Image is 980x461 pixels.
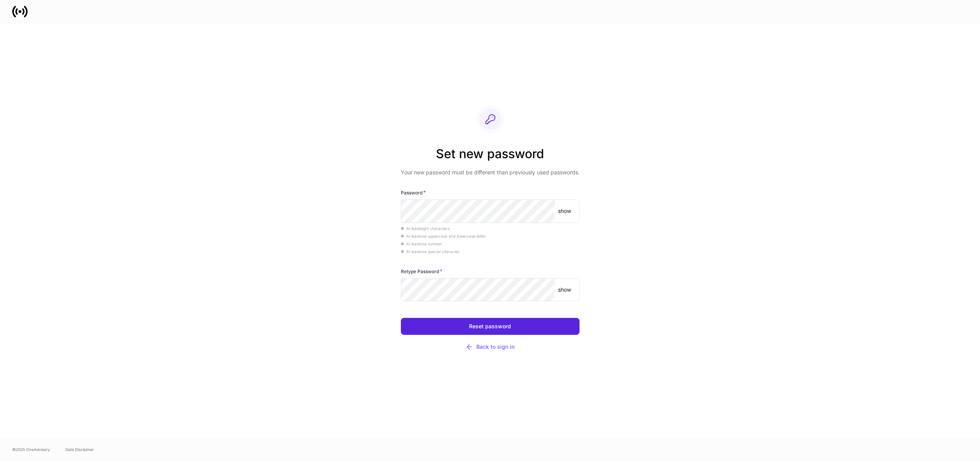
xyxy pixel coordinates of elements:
[65,446,94,453] a: Data Disclaimer
[12,446,50,453] span: © 2025 OneAdvisory
[558,286,571,294] p: show
[401,226,450,231] span: At least eight characters
[401,267,442,275] h6: Retype Password
[401,241,442,246] span: At least one number
[401,249,460,254] span: At least one special character
[558,207,571,215] p: show
[401,145,580,169] h2: Set new password
[401,189,426,196] h6: Password
[401,169,580,176] p: Your new password must be different than previously used passwords.
[401,234,486,238] span: At least one uppercase and lowercase letter
[401,318,580,335] button: Reset password
[401,338,580,356] button: Back to sign in
[466,343,514,351] div: Back to sign in
[469,324,511,329] div: Reset password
